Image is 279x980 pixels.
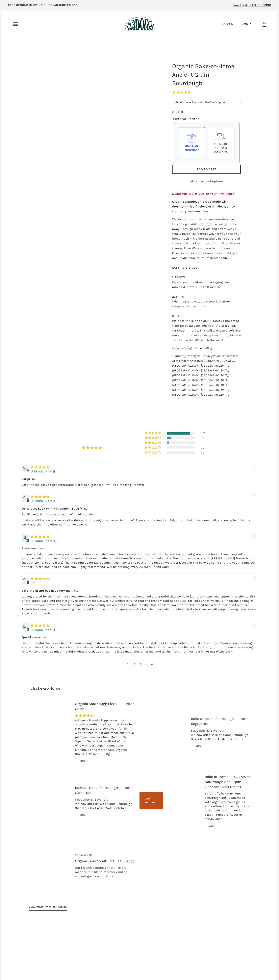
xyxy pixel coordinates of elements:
div: Add your favorite toppings on our organic sourdough pizza crust, bake for 8-10 minutes, and serve... [75,718,134,758]
p: I bake a full loaf once a week (after defrosting the night before in the fridge). Then after baki... [22,518,257,527]
div: (1) [201,441,206,444]
em: Each loaf weights about 500g. [172,346,213,350]
h1: Organic Bake-at-Home Ancient Grain Sourdough [169,60,244,89]
div: H [22,577,29,584]
div: K [22,465,29,472]
span: 4.75 stars [172,91,192,94]
div: 6% (1) reviews with 3 star rating [145,441,162,444]
div: 81% (13) reviews with 5 star rating [145,432,162,435]
em: *Currently we only deliver by ground to addresses in the following states: [GEOGRAPHIC_DATA], DE,... [172,354,238,396]
p: We wanted you to experience our bread as fresh as possible even if you’re many miles away. Throug... [172,217,241,343]
span: Add to Cart [197,167,216,171]
a: Bake-at-Home Sourdough Baguettes [145,712,186,754]
legend: Purchase Options [173,116,199,121]
span: (Save 50%) [214,150,228,154]
span: $12.00 [125,786,134,790]
span: 4.29 stars [75,714,95,718]
a: Page 4 [149,662,154,667]
div: Soft, fluffy bake-at-home sourdough shokupan made with organic ancient grains and cultured butter... [205,791,250,823]
b: Surprise [22,477,257,481]
span: $10.00 [241,775,250,779]
nav: Primary [12,21,19,27]
div: + ADD [205,823,217,829]
a: Bake-at-Home Sourdough Ciabattas [75,785,118,795]
a: Bake-at-Home Sourdough Shokupan (Japanese Milk Bread) [168,786,200,817]
strong: Organic Sourdough Bread made with Freshly-milled Ancient Grain Flour, enjoy right at your home, f... [172,200,235,213]
span: Subscribe and save [214,142,228,150]
p: We registered for the monthly Bake-at-Home Sourdough because we love the bread and are grateful t... [22,594,257,616]
span: [PERSON_NAME] [31,628,55,632]
span: + ADD [77,759,85,763]
a: Bake-at-Home Sourdough Shokupan (Japanese Milk Bread) [205,775,241,789]
button: Add to Cart [172,165,241,174]
div: (2) [201,437,206,439]
div: S [22,495,29,502]
span: 5 star review [31,465,50,469]
span: $12.00 [125,860,134,863]
span: [PERSON_NAME] [31,470,55,473]
div: Our organic sourdough tortillas are made with a blend of freshly milled ancient grains and natura... [75,866,134,880]
b: Delicious, Easy on my Stomach, Satisfying [22,507,257,511]
span: 5 star review [31,495,50,499]
p: Great flavor, easy to use instructions. It was a great hit. I will be a repeat customer [22,483,257,487]
div: One-time Purchase [182,144,202,152]
span: [PERSON_NAME] [31,539,55,543]
b: Quality nutrition [22,635,257,639]
div: Subscribe & Save 10% We now offer Bake-at-Home Sourdough Ciabattas (Set of 4)!Made with fres... [75,798,134,812]
a: Organic Sourdough Pizza Crust [29,712,70,753]
p: Really great bread. Very pleased. Will order again. [22,512,257,517]
span: + ADD [207,824,215,828]
a: View more from collection [29,904,67,911]
span: 5 star review [31,624,50,627]
div: (13) [201,432,206,435]
p: I'm so thankful this is available. I'm minimizing modern wheat and need a good french-style loaf ... [22,641,257,654]
span: + ADD [77,813,85,817]
span: 5 star review [31,535,50,538]
a: Page 2 [131,662,138,667]
a: 4. Bake-at-Home [29,686,60,691]
a: Email Perk: FREE SHIPPING [227,2,277,10]
div: + ADD [191,743,203,749]
img: 123Dough Bakery [125,17,156,32]
div: A [22,623,29,631]
a: Bake-at-Home Sourdough Baguettes [191,716,234,726]
div: + ADD [75,758,87,764]
a: Page 3 [138,662,144,667]
div: + ADD [75,812,87,818]
a: Organic Sourdough Tortillas [29,839,70,894]
a: Organic Bake-at-Home Ancient Grain Sourdough [20,58,156,141]
p: FREE GROUND SHIPPING ON BREAD ORDERS $65+ [8,3,79,7]
div: New Addition! [139,792,163,809]
span: + ADD [193,744,201,748]
a: Bake-at-Home Sourdough Ciabattas [29,789,70,815]
span: 3 star review [31,577,50,581]
div: Subscribe & Save 10% We now offer Bake-at-Home Sourdough Baguettes (Set of 4)!Made with fres... [191,729,250,743]
div: J [22,534,29,542]
a: More payment options [190,179,224,185]
div: 13% (2) reviews with 4 star rating [145,437,162,439]
div: Average rating is 4.75 stars [57,445,127,450]
span: H.C. [31,581,36,585]
span: Subscribe & Get 50% on Your First Order [172,192,234,196]
p: In general I don’t leave many reviews. This bread is so delicious…I have cleaned up my diet over ... [22,552,257,569]
span: $12.00 [241,717,250,721]
div: Not Available [75,853,134,859]
span: $8.00 [126,702,135,706]
span: Email Perk: FREE SHIPPING [233,3,271,7]
b: Awesome bread [22,546,257,550]
span: From [234,776,240,779]
a: FREE GROUND SHIPPING ON BREAD ORDERS $65+ [2,2,85,10]
b: Love the bread but not every month... [22,589,257,593]
div: $60.00 [172,109,184,115]
a: Organic Sourdough Tortillas [75,859,121,863]
a: Account [222,22,235,26]
a: Organic Sourdough Pizza Crust [75,702,117,711]
a: Page 2 [144,662,149,667]
span: [PERSON_NAME] [31,499,55,503]
a: Contact [239,20,258,28]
